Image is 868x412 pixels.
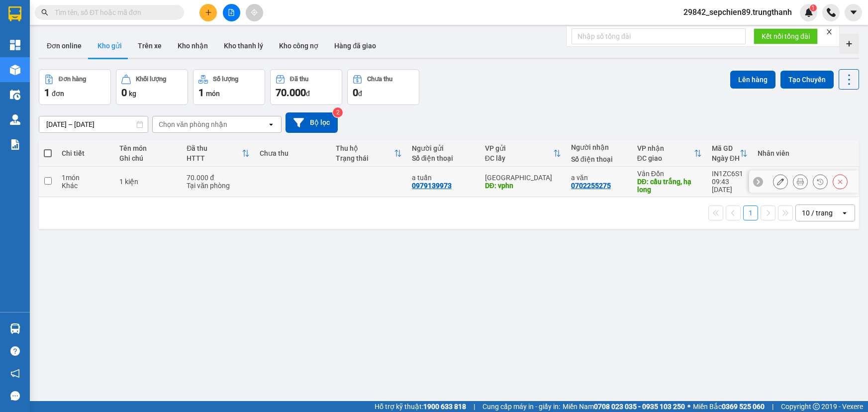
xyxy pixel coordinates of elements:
sup: 1 [810,4,817,11]
div: Ngày ĐH [712,154,740,162]
span: món [206,90,220,98]
span: | [772,401,773,412]
img: warehouse-icon [10,114,20,125]
svg: open [267,120,275,128]
button: Đã thu70.000đ [270,69,342,105]
div: IN1ZC6S1 [712,170,748,178]
div: ĐC giao [637,154,694,162]
span: file-add [228,9,235,16]
button: Hàng đã giao [326,34,384,58]
div: Mã GD [712,144,740,152]
sup: 2 [333,107,343,117]
div: Thu hộ [336,144,394,152]
svg: open [841,209,849,217]
span: ⚪️ [687,405,690,409]
span: 0 [121,87,127,99]
div: Vân Đồn [637,170,702,178]
span: kg [129,90,136,98]
th: Toggle SortBy [480,140,566,167]
div: Khối lượng [136,76,166,83]
span: message [10,391,20,401]
img: phone-icon [827,8,836,17]
button: Khối lượng0kg [116,69,188,105]
span: 1 [811,4,815,11]
span: 0 [353,87,358,99]
div: Số điện thoại [412,154,475,162]
span: Hỗ trợ kỹ thuật: [375,401,466,412]
img: dashboard-icon [10,40,20,50]
button: file-add [223,4,240,21]
input: Tìm tên, số ĐT hoặc mã đơn [55,7,172,18]
input: Select a date range. [39,116,148,132]
div: Chưa thu [367,76,392,83]
button: Tạo Chuyến [780,71,834,89]
button: Đơn online [39,34,90,58]
button: plus [199,4,217,21]
div: DĐ: vphn [485,182,561,190]
button: Kho công nợ [271,34,326,58]
div: a tuấn [412,174,475,182]
span: search [41,9,48,16]
div: VP gửi [485,144,553,152]
span: caret-down [849,8,858,17]
img: solution-icon [10,139,20,150]
button: Trên xe [130,34,170,58]
div: [GEOGRAPHIC_DATA] [485,174,561,182]
span: đ [358,90,362,98]
button: 1 [743,206,758,220]
div: 09:43 [DATE] [712,178,748,194]
img: warehouse-icon [10,90,20,100]
div: Chưa thu [260,149,326,157]
button: Kho thanh lý [216,34,271,58]
div: Đơn hàng [59,76,86,83]
img: icon-new-feature [804,8,813,17]
div: Tên món [119,144,177,152]
div: 0702255275 [571,182,611,190]
button: Đơn hàng1đơn [39,69,111,105]
div: 10 / trang [802,208,833,218]
th: Toggle SortBy [632,140,707,167]
th: Toggle SortBy [182,140,255,167]
span: 1 [44,87,50,99]
div: DĐ: cầu trắng, hạ long [637,178,702,194]
span: Kết nối tổng đài [762,31,810,42]
img: logo-vxr [8,6,21,21]
div: 70.000 đ [187,174,250,182]
button: aim [246,4,263,21]
span: đ [306,90,310,98]
input: Nhập số tổng đài [572,28,746,44]
img: warehouse-icon [10,323,20,334]
div: Chi tiết [62,149,109,157]
button: Bộ lọc [286,112,338,133]
span: 1 [198,87,204,99]
button: Kho nhận [170,34,216,58]
div: Ghi chú [119,154,177,162]
th: Toggle SortBy [707,140,753,167]
button: caret-down [845,4,862,21]
span: Miền Bắc [693,401,765,412]
div: 0979139973 [412,182,452,190]
div: HTTT [187,154,242,162]
span: copyright [813,403,820,410]
span: Cung cấp máy in - giấy in: [482,401,560,412]
button: Chưa thu0đ [347,69,419,105]
div: Tại văn phòng [187,182,250,190]
div: Đã thu [290,76,308,83]
span: notification [10,369,20,378]
button: Số lượng1món [193,69,265,105]
button: Kho gửi [90,34,130,58]
div: a văn [571,174,627,182]
span: | [474,401,475,412]
div: ĐC lấy [485,154,553,162]
span: close [826,28,833,35]
span: plus [205,9,212,16]
strong: 0708 023 035 - 0935 103 250 [594,403,685,411]
div: Tạo kho hàng mới [839,34,859,54]
div: Người nhận [571,143,627,151]
span: aim [251,9,258,16]
span: đơn [52,90,64,98]
div: Người gửi [412,144,475,152]
div: Chọn văn phòng nhận [159,119,227,129]
th: Toggle SortBy [331,140,407,167]
strong: 1900 633 818 [423,403,466,411]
